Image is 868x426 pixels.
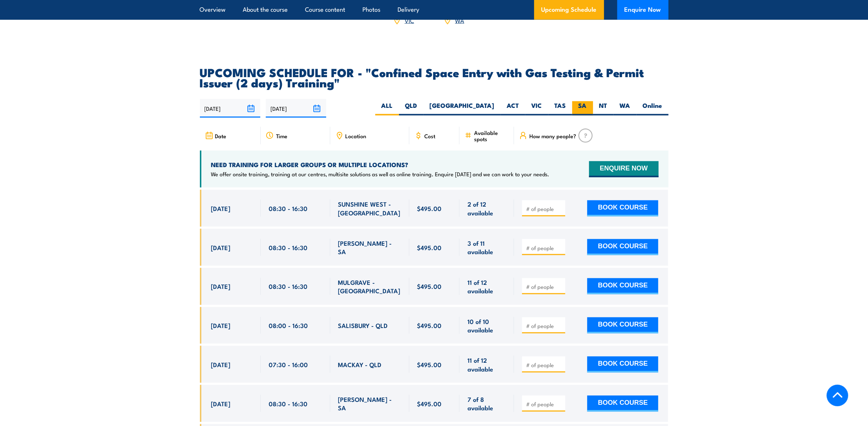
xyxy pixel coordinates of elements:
span: $495.00 [417,321,442,329]
span: [DATE] [211,399,231,408]
span: $495.00 [417,204,442,212]
input: # of people [526,322,563,329]
span: MACKAY - QLD [338,360,382,369]
span: How many people? [529,133,576,139]
span: SALISBURY - QLD [338,321,388,329]
span: $495.00 [417,360,442,369]
span: 7 of 8 available [467,395,506,412]
input: # of people [526,400,563,408]
span: Time [276,133,287,139]
button: BOOK COURSE [587,357,658,373]
input: # of people [526,283,563,290]
label: VIC [525,101,548,116]
label: WA [614,101,637,116]
span: SUNSHINE WEST - [GEOGRAPHIC_DATA] [338,200,401,217]
label: Online [637,101,668,116]
span: [DATE] [211,204,231,212]
button: BOOK COURSE [587,396,658,412]
span: [DATE] [211,282,231,290]
h2: UPCOMING SCHEDULE FOR - "Confined Space Entry with Gas Testing & Permit Issuer (2 days) Training" [200,67,668,87]
span: 08:30 - 16:30 [269,282,308,290]
span: [PERSON_NAME] - SA [338,239,401,256]
span: 08:00 - 16:30 [269,321,308,329]
span: 07:30 - 16:00 [269,360,308,369]
a: WA [455,16,464,24]
input: # of people [526,244,563,252]
label: SA [572,101,593,116]
label: ACT [501,101,525,116]
span: [PERSON_NAME] - SA [338,395,401,412]
span: 11 of 12 available [467,278,506,295]
span: 3 of 11 available [467,239,506,256]
span: $495.00 [417,282,442,290]
span: Location [346,133,366,139]
span: 08:30 - 16:30 [269,204,308,212]
label: NT [593,101,614,116]
span: [DATE] [211,243,231,252]
button: BOOK COURSE [587,200,658,216]
span: Date [215,133,227,139]
button: BOOK COURSE [587,239,658,255]
button: ENQUIRE NOW [589,161,658,177]
input: # of people [526,205,563,212]
span: 10 of 10 available [467,317,506,334]
span: $495.00 [417,399,442,408]
h4: NEED TRAINING FOR LARGER GROUPS OR MULTIPLE LOCATIONS? [211,161,550,169]
span: [DATE] [211,321,231,329]
span: 08:30 - 16:30 [269,399,308,408]
input: From date [200,99,260,118]
span: [DATE] [211,360,231,369]
label: QLD [399,101,424,116]
span: MULGRAVE - [GEOGRAPHIC_DATA] [338,278,401,295]
button: BOOK COURSE [587,317,658,333]
span: 08:30 - 16:30 [269,243,308,252]
label: ALL [375,101,399,116]
input: # of people [526,361,563,369]
span: Cost [425,133,436,139]
p: We offer onsite training, training at our centres, multisite solutions as well as online training... [211,170,550,178]
span: $495.00 [417,243,442,252]
input: To date [266,99,326,118]
span: 2 of 12 available [467,200,506,217]
label: TAS [548,101,572,116]
button: BOOK COURSE [587,278,658,294]
span: Available spots [474,129,509,142]
span: 11 of 12 available [467,356,506,373]
label: [GEOGRAPHIC_DATA] [424,101,501,116]
a: VIC [405,16,414,24]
